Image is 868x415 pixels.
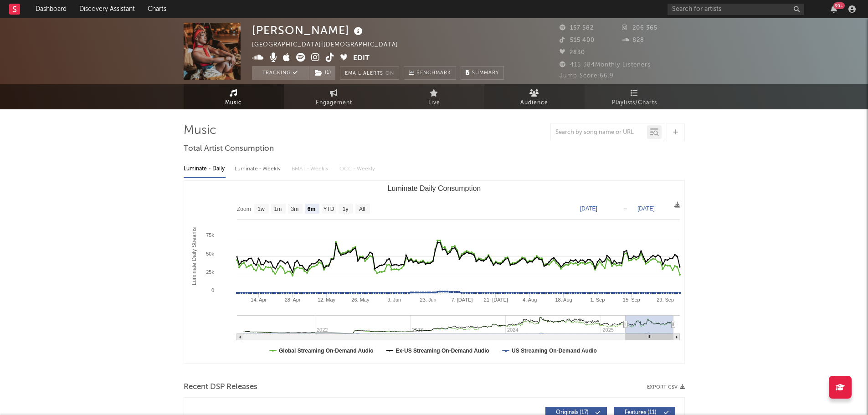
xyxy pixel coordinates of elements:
[580,205,597,212] text: [DATE]
[387,184,481,192] text: Luminate Daily Consumption
[291,206,298,212] text: 3m
[184,181,684,363] svg: Luminate Daily Consumption
[637,205,655,212] text: [DATE]
[323,206,334,212] text: YTD
[657,297,674,302] text: 29. Sep
[483,297,508,302] text: 21. [DATE]
[184,161,226,177] div: Luminate - Daily
[585,84,685,109] a: Playlists/Charts
[211,287,214,293] text: 0
[484,84,585,109] a: Audience
[252,66,309,80] button: Tracking
[560,62,651,68] span: 415 384 Monthly Listeners
[831,5,837,13] button: 99+
[523,297,537,302] text: 4. Aug
[612,97,657,108] span: Playlists/Charts
[551,129,647,136] input: Search by song name or URL
[622,25,657,31] span: 206 365
[622,205,628,212] text: →
[184,382,257,393] span: Recent DSP Releases
[512,348,597,354] text: US Streaming On-Demand Audio
[309,66,336,80] span: ( 1 )
[668,4,804,15] input: Search for artists
[342,206,348,212] text: 1y
[387,297,401,302] text: 9. Jun
[284,297,300,302] text: 28. Apr
[257,206,265,212] text: 1w
[461,66,504,80] button: Summary
[420,297,436,302] text: 23. Jun
[225,97,242,108] span: Music
[520,97,548,108] span: Audience
[359,206,365,212] text: All
[833,2,845,9] div: 99 +
[316,97,352,108] span: Engagement
[622,297,640,302] text: 15. Sep
[206,251,214,256] text: 50k
[237,206,251,212] text: Zoom
[384,84,484,109] a: Live
[416,68,451,79] span: Benchmark
[404,66,456,80] a: Benchmark
[622,37,644,43] span: 828
[560,50,585,56] span: 2830
[184,143,274,154] span: Total Artist Consumption
[317,297,335,302] text: 12. May
[206,232,214,238] text: 75k
[385,71,394,76] em: On
[284,84,384,109] a: Engagement
[451,297,473,302] text: 7. [DATE]
[353,53,370,64] button: Edit
[340,66,399,80] button: Email AlertsOn
[647,384,685,390] button: Export CSV
[184,84,284,109] a: Music
[309,66,335,80] button: (1)
[274,206,282,212] text: 1m
[395,348,489,354] text: Ex-US Streaming On-Demand Audio
[279,348,374,354] text: Global Streaming On-Demand Audio
[428,97,440,108] span: Live
[251,297,267,302] text: 14. Apr
[307,206,315,212] text: 6m
[206,269,214,275] text: 25k
[560,73,614,79] span: Jump Score: 66.9
[560,37,595,43] span: 515 400
[555,297,572,302] text: 18. Aug
[235,161,282,177] div: Luminate - Weekly
[252,23,365,38] div: [PERSON_NAME]
[191,227,197,285] text: Luminate Daily Streams
[560,25,594,31] span: 157 582
[590,297,605,302] text: 1. Sep
[351,297,370,302] text: 26. May
[472,71,499,76] span: Summary
[252,40,409,51] div: [GEOGRAPHIC_DATA] | [DEMOGRAPHIC_DATA]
